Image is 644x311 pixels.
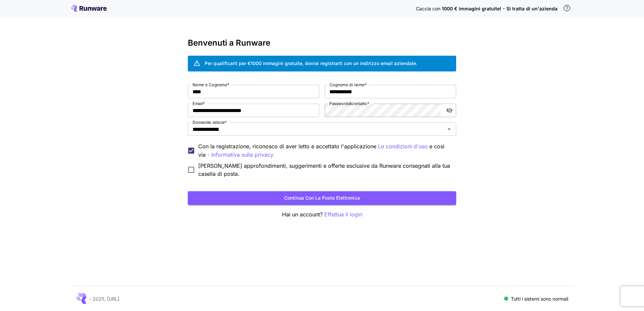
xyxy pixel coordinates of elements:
[348,101,352,106] span: di
[188,191,456,205] button: Continua con la posta elettronica
[329,101,369,106] label: Password contatto
[207,151,275,159] button: Con la registrazione, riconosco di aver letto e accettato l'applicazione Le condizioni d'uso e co...
[205,60,417,67] div: Per qualificarti per €1000 immagini gratuite, dovrai registrarti con un indirizzo email aziendale.
[329,82,367,88] label: Cognome di nome
[378,142,428,151] p: Le condizioni d'uso
[198,142,451,159] p: Con la registrazione, riconosco di aver letto e accettato l'applicazione e così via
[324,210,362,219] button: Effettua il login
[193,82,229,88] label: Nome e Cognome
[378,142,428,151] button: Con la registrazione, riconosco di aver letto e accettato l'applicazione e così via - Informativa...
[443,104,455,116] button: Attivare la visibilità della password
[188,210,456,219] p: Hai un account?
[188,38,456,48] h3: Benvenuti a Runware
[89,295,119,302] p: - 2025, [URL]
[416,6,440,11] span: Caccia con
[442,6,557,11] span: 1000 € immagini gratuite! - Si tratta di un'azienda
[511,295,568,302] p: Tutti i sistemi sono normali
[193,101,205,106] label: Email
[198,162,451,178] span: [PERSON_NAME] approfondimenti, suggerimenti e offerte esclusive da Runware consegnati alla tua ca...
[193,119,227,125] label: Domanda veloce
[444,124,454,134] button: Aperto da un viaggio
[560,1,574,15] button: Per qualificarti per il credito gratuito, devi registrarti con un indirizzo email aziendale e far...
[207,151,275,159] p: - Informativa sulla privacy.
